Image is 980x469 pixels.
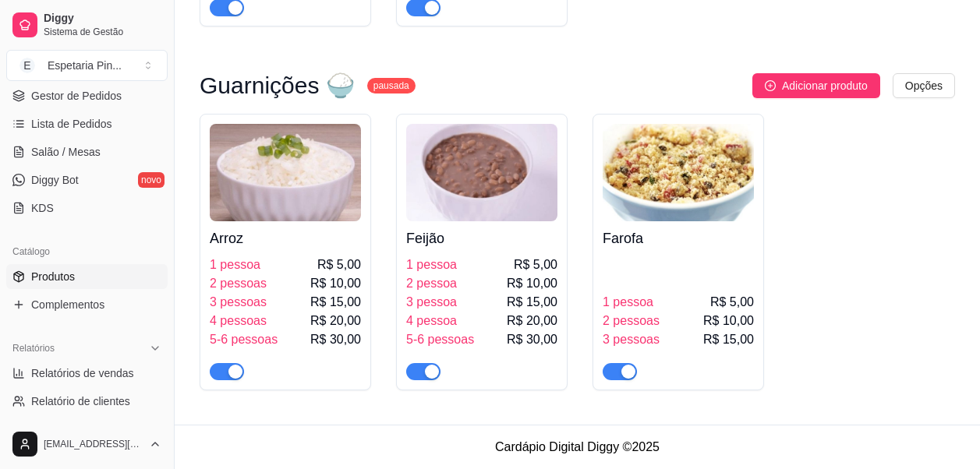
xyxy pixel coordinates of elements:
[31,297,104,312] span: Complementos
[6,425,168,463] button: [EMAIL_ADDRESS][DOMAIN_NAME]
[603,330,660,349] span: 3 pessoas
[31,200,54,216] span: KDS
[310,330,361,349] span: R$ 30,00
[31,172,79,188] span: Diggy Bot
[406,312,457,330] span: 4 pessoa
[310,293,361,312] span: R$ 15,00
[765,80,776,91] span: plus-circle
[514,256,557,274] span: R$ 5,00
[6,361,168,386] a: Relatórios de vendas
[603,227,754,249] h4: Farofa
[6,83,168,108] a: Gestor de Pedidos
[6,196,168,220] a: KDS
[210,330,278,349] span: 5-6 pessoas
[48,58,122,73] div: Espetaria Pin ...
[6,111,168,136] a: Lista de Pedidos
[6,6,168,44] a: DiggySistema de Gestão
[752,73,880,98] button: Adicionar produto
[603,124,754,221] img: product-image
[507,274,557,293] span: R$ 10,00
[6,239,168,264] div: Catálogo
[406,124,557,221] img: product-image
[44,12,161,26] span: Diggy
[19,58,35,73] span: E
[310,312,361,330] span: R$ 20,00
[406,293,457,312] span: 3 pessoa
[6,417,168,442] a: Relatório de mesas
[6,167,168,192] a: Diggy Botnovo
[175,425,980,469] footer: Cardápio Digital Diggy © 2025
[44,26,161,38] span: Sistema de Gestão
[6,292,168,317] a: Complementos
[507,293,557,312] span: R$ 15,00
[507,312,557,330] span: R$ 20,00
[507,330,557,349] span: R$ 30,00
[406,256,457,274] span: 1 pessoa
[6,264,168,289] a: Produtos
[210,312,267,330] span: 4 pessoas
[406,330,474,349] span: 5-6 pessoas
[367,78,416,93] sup: pausada
[6,50,168,81] button: Select a team
[893,73,955,98] button: Opções
[710,293,754,312] span: R$ 5,00
[406,227,557,249] h4: Feijão
[210,124,361,221] img: product-image
[6,139,168,164] a: Salão / Mesas
[703,330,754,349] span: R$ 15,00
[210,227,361,249] h4: Arroz
[31,88,122,104] span: Gestor de Pedidos
[200,76,355,95] h3: Guarnições 🍚
[210,256,260,274] span: 1 pessoa
[210,293,267,312] span: 3 pessoas
[603,312,660,330] span: 2 pessoas
[12,342,55,354] span: Relatórios
[603,293,653,312] span: 1 pessoa
[210,274,267,293] span: 2 pessoas
[703,312,754,330] span: R$ 10,00
[406,274,457,293] span: 2 pessoa
[782,77,868,94] span: Adicionar produto
[310,274,361,293] span: R$ 10,00
[31,365,134,381] span: Relatórios de vendas
[6,389,168,414] a: Relatório de clientes
[44,438,143,450] span: [EMAIL_ADDRESS][DOMAIN_NAME]
[31,393,130,409] span: Relatório de clientes
[31,144,101,160] span: Salão / Mesas
[31,116,112,132] span: Lista de Pedidos
[31,269,75,284] span: Produtos
[905,77,943,94] span: Opções
[317,256,361,274] span: R$ 5,00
